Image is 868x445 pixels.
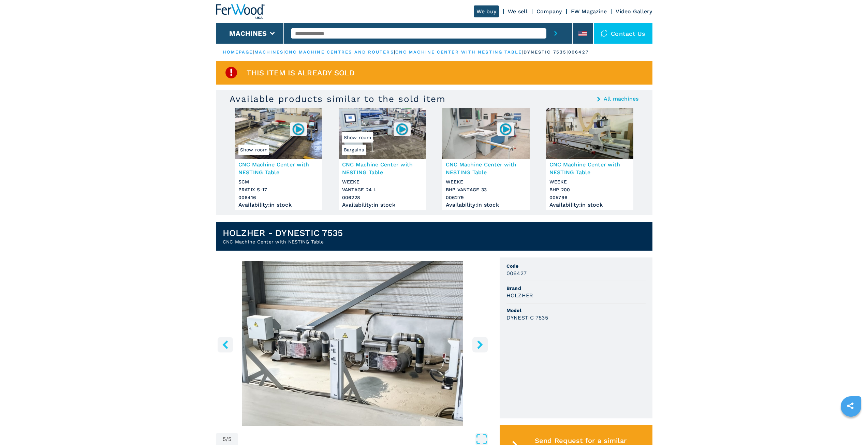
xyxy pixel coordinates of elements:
[342,203,423,207] div: Availability : in stock
[235,108,322,210] a: CNC Machine Center with NESTING Table SCM PRATIX S-17Show room006416CNC Machine Center with NESTI...
[506,269,527,277] h3: 006427
[339,108,426,210] a: CNC Machine Center with NESTING Table WEEKE VANTAGE 24 LBargainsShow room006228CNC Machine Center...
[604,96,639,102] a: All machines
[594,23,652,44] div: Contact us
[216,261,489,426] img: CNC Machine Center with NESTING Table HOLZHER DYNESTIC 7535
[522,49,524,55] span: |
[394,49,395,55] span: |
[223,227,343,238] h1: HOLZHER - DYNESTIC 7535
[283,49,285,55] span: |
[842,397,859,414] a: sharethis
[230,93,446,104] h3: Available products similar to the sold item
[218,337,233,352] button: left-button
[549,178,630,202] h3: WEEKE BHP 200 005796
[228,436,231,442] span: 5
[506,263,646,269] span: Code
[216,4,265,19] img: Ferwood
[229,29,267,38] button: Machines
[223,238,343,245] h2: CNC Machine Center with NESTING Table
[546,108,633,159] img: CNC Machine Center with NESTING Table WEEKE BHP 200
[499,122,512,136] img: 006279
[223,436,226,442] span: 5
[442,108,530,159] img: CNC Machine Center with NESTING Table WEEKE BHP VANTAGE 33
[238,145,269,155] span: Show room
[253,49,254,55] span: |
[339,108,426,159] img: CNC Machine Center with NESTING Table WEEKE VANTAGE 24 L
[524,49,568,55] p: dynestic 7535 |
[546,23,565,44] button: submit-button
[506,292,533,299] h3: HOLZHER
[616,8,652,15] a: Video Gallery
[292,122,305,136] img: 006416
[506,314,548,322] h3: DYNESTIC 7535
[395,122,409,136] img: 006228
[238,161,319,176] h3: CNC Machine Center with NESTING Table
[216,261,489,426] div: Go to Slide 5
[342,132,373,143] span: Show room
[238,178,319,202] h3: SCM PRATIX S-17 006416
[472,337,488,352] button: right-button
[506,307,646,314] span: Model
[839,414,863,440] iframe: Chat
[508,8,528,15] a: We sell
[226,436,228,442] span: /
[446,161,526,176] h3: CNC Machine Center with NESTING Table
[568,49,589,55] p: 006427
[571,8,607,15] a: FW Magazine
[506,285,646,292] span: Brand
[224,66,238,79] img: SoldProduct
[546,108,633,210] a: CNC Machine Center with NESTING Table WEEKE BHP 200CNC Machine Center with NESTING TableWEEKEBHP ...
[446,203,526,207] div: Availability : in stock
[549,161,630,176] h3: CNC Machine Center with NESTING Table
[235,108,322,159] img: CNC Machine Center with NESTING Table SCM PRATIX S-17
[549,203,630,207] div: Availability : in stock
[601,30,607,37] img: Contact us
[474,5,499,17] a: We buy
[342,178,423,202] h3: WEEKE VANTAGE 24 L 006228
[446,178,526,202] h3: WEEKE BHP VANTAGE 33 006279
[395,49,522,55] a: cnc machine center with nesting table
[254,49,284,55] a: machines
[342,161,423,176] h3: CNC Machine Center with NESTING Table
[536,8,562,15] a: Company
[342,145,366,155] span: Bargains
[285,49,394,55] a: cnc machine centres and routers
[238,203,319,207] div: Availability : in stock
[247,69,355,77] span: This item is already sold
[442,108,530,210] a: CNC Machine Center with NESTING Table WEEKE BHP VANTAGE 33006279CNC Machine Center with NESTING T...
[223,49,253,55] a: HOMEPAGE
